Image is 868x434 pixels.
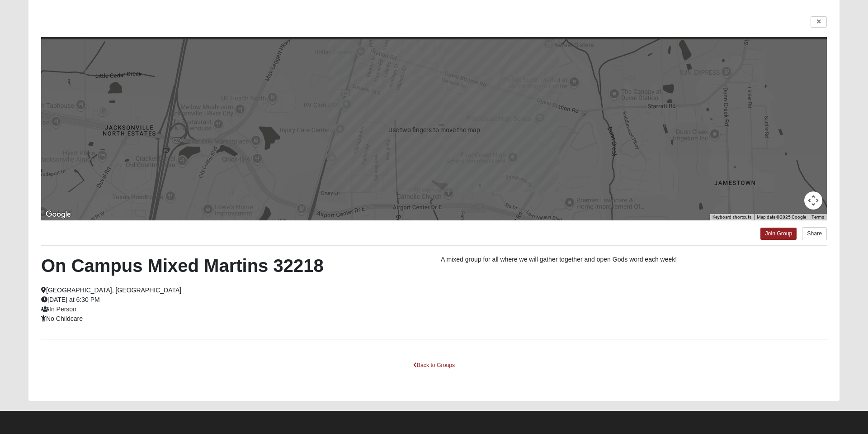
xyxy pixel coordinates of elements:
a: Join Group [760,228,797,240]
span: Map data ©2025 Google [757,215,806,219]
button: Map camera controls [804,191,822,210]
h2: On Campus Mixed Martins 32218 [41,255,427,277]
button: Keyboard shortcuts [712,214,751,220]
a: Terms [811,215,824,219]
a: Open this area in Google Maps (opens a new window) [43,209,73,220]
img: Google [43,209,73,220]
span: [DATE] at 6:30 PM [41,296,100,303]
span: No Childcare [41,315,83,322]
p: A mixed group for all where we will gather together and open Gods word each week! [441,255,827,264]
a: Back to Groups [407,358,461,372]
button: Share [802,227,827,240]
span: In Person [41,305,76,313]
span: [GEOGRAPHIC_DATA], [GEOGRAPHIC_DATA] [41,286,181,294]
